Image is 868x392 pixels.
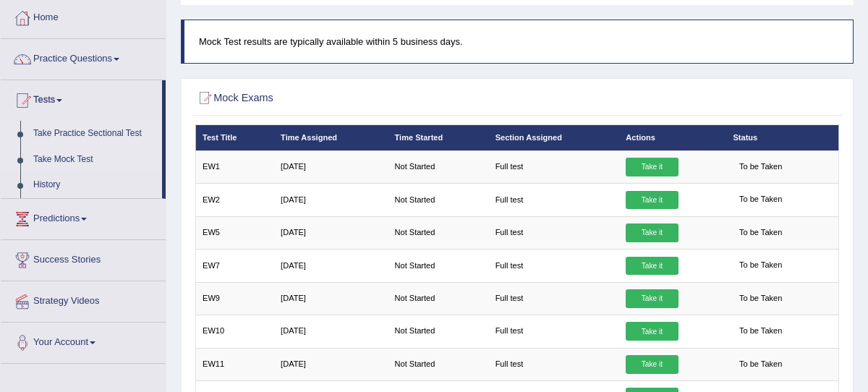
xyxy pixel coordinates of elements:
a: Strategy Videos [1,281,166,318]
td: EW5 [195,216,274,249]
td: [DATE] [274,348,388,380]
td: Full test [488,216,619,249]
a: Practice Questions [1,39,166,75]
a: Take it [626,223,678,242]
th: Time Assigned [274,125,388,150]
td: Not Started [388,216,488,249]
td: EW1 [195,150,274,183]
td: [DATE] [274,150,388,183]
td: [DATE] [274,250,388,282]
td: Not Started [388,184,488,216]
a: Take Mock Test [27,147,162,173]
th: Test Title [195,125,274,150]
a: Take it [626,322,678,341]
a: Tests [1,80,162,116]
span: To be Taken [733,355,788,374]
a: Predictions [1,199,166,235]
td: Not Started [388,348,488,380]
td: Full test [488,250,619,282]
span: To be Taken [733,289,788,308]
td: [DATE] [274,216,388,249]
td: [DATE] [274,184,388,216]
h2: Mock Exams [195,89,595,108]
td: Not Started [388,282,488,315]
a: Take it [626,355,678,374]
td: Not Started [388,250,488,282]
td: EW10 [195,315,274,348]
td: Full test [488,315,619,348]
td: Full test [488,348,619,380]
td: EW7 [195,250,274,282]
p: Mock Test results are typically available within 5 business days. [199,35,838,48]
a: History [27,172,162,198]
td: EW2 [195,184,274,216]
span: To be Taken [733,323,788,341]
span: To be Taken [733,158,788,176]
th: Section Assigned [488,125,619,150]
a: Take Practice Sectional Test [27,121,162,147]
td: Not Started [388,315,488,348]
td: EW9 [195,282,274,315]
td: Full test [488,282,619,315]
td: Full test [488,150,619,183]
span: To be Taken [733,191,788,210]
a: Take it [626,158,678,176]
td: EW11 [195,348,274,380]
a: Success Stories [1,240,166,276]
span: To be Taken [733,223,788,242]
a: Take it [626,191,678,210]
a: Your Account [1,323,166,359]
span: To be Taken [733,257,788,276]
a: Take it [626,289,678,308]
th: Actions [619,125,726,150]
a: Take it [626,257,678,276]
td: Full test [488,184,619,216]
th: Status [726,125,839,150]
td: Not Started [388,150,488,183]
th: Time Started [388,125,488,150]
td: [DATE] [274,315,388,348]
td: [DATE] [274,282,388,315]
